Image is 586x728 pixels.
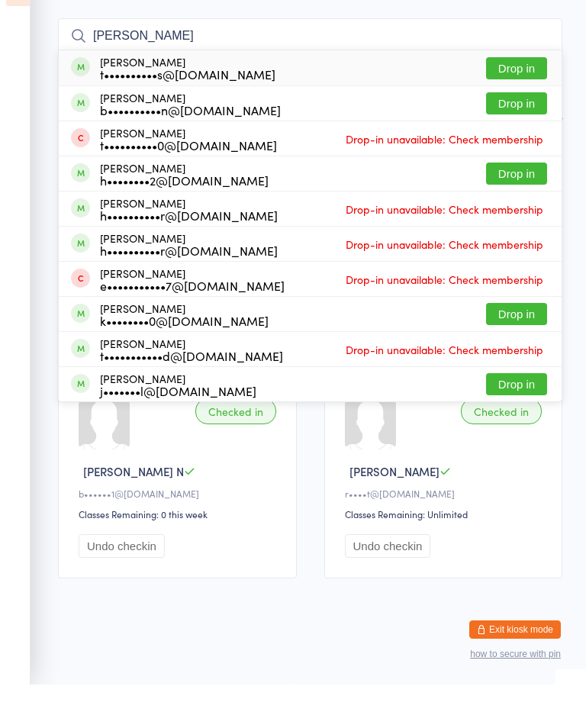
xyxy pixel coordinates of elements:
[100,240,278,265] div: [PERSON_NAME]
[486,206,547,228] button: Drop in
[100,111,275,124] div: t••••••••••s@[DOMAIN_NAME]
[470,692,561,703] button: how to secure with pin
[58,62,562,97] input: Search
[100,346,269,370] div: [PERSON_NAME]
[342,241,547,264] span: Drop-in unavailable: Check membership
[100,99,275,124] div: [PERSON_NAME]
[100,135,281,159] div: [PERSON_NAME]
[345,551,547,564] div: Classes Remaining: Unlimited
[100,358,269,370] div: k••••••••0@[DOMAIN_NAME]
[486,417,547,439] button: Drop in
[100,182,277,195] div: t••••••••••0@[DOMAIN_NAME]
[469,664,561,682] button: Exit kiosk mode
[486,101,547,123] button: Drop in
[345,530,547,543] div: r••••t@[DOMAIN_NAME]
[342,276,547,299] span: Drop-in unavailable: Check membership
[58,25,562,40] span: Mount [PERSON_NAME]
[79,530,281,543] div: b••••••1@[DOMAIN_NAME]
[345,578,431,601] button: Undo checkin
[79,578,165,601] button: Undo checkin
[100,381,283,405] div: [PERSON_NAME]
[342,311,547,334] span: Drop-in unavailable: Check membership
[486,346,547,369] button: Drop in
[100,205,269,230] div: [PERSON_NAME]
[486,136,547,158] button: Drop in
[100,311,285,335] div: [PERSON_NAME]
[100,428,256,440] div: j•••••••l@[DOMAIN_NAME]
[100,170,277,195] div: [PERSON_NAME]
[100,288,278,300] div: h••••••••••r@[DOMAIN_NAME]
[195,442,276,468] div: Checked in
[342,171,547,194] span: Drop-in unavailable: Check membership
[79,551,281,564] div: Classes Remaining: 0 this week
[100,253,278,265] div: h••••••••••r@[DOMAIN_NAME]
[83,507,184,523] span: [PERSON_NAME] N
[100,275,278,300] div: [PERSON_NAME]
[349,507,439,523] span: [PERSON_NAME]
[461,442,542,468] div: Checked in
[58,10,539,25] span: [PERSON_NAME]
[100,147,281,159] div: b••••••••••n@[DOMAIN_NAME]
[342,382,547,404] span: Drop-in unavailable: Check membership
[100,323,285,335] div: e•••••••••••7@[DOMAIN_NAME]
[100,393,283,405] div: t•••••••••••d@[DOMAIN_NAME]
[100,217,269,230] div: h••••••••2@[DOMAIN_NAME]
[100,416,256,440] div: [PERSON_NAME]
